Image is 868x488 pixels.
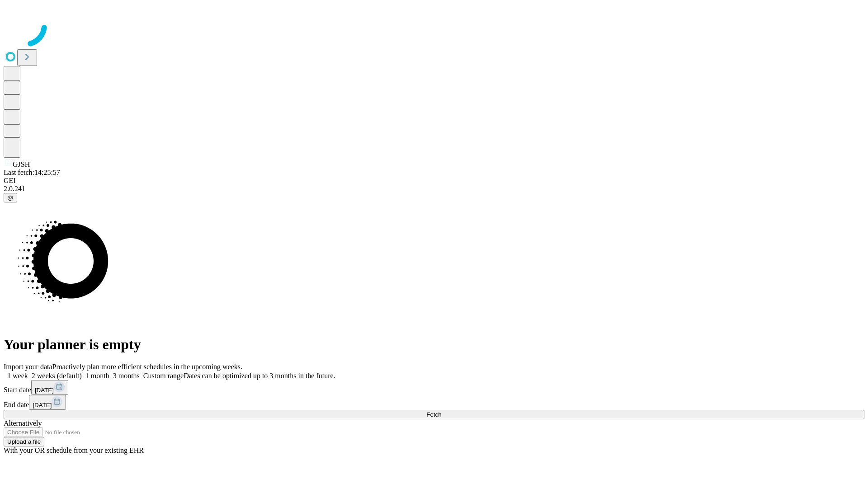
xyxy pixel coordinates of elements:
[29,395,66,410] button: [DATE]
[7,194,14,201] span: @
[4,410,864,419] button: Fetch
[7,372,28,380] span: 1 week
[4,380,864,395] div: Start date
[52,363,242,371] span: Proactively plan more efficient schedules in the upcoming weeks.
[13,160,30,168] span: GJSH
[4,193,17,202] button: @
[85,372,109,380] span: 1 month
[143,372,184,380] span: Custom range
[35,387,54,394] span: [DATE]
[4,419,42,427] span: Alternatively
[4,446,144,454] span: With your OR schedule from your existing EHR
[184,372,335,380] span: Dates can be optimized up to 3 months in the future.
[4,169,60,176] span: Last fetch: 14:25:57
[4,336,864,353] h1: Your planner is empty
[4,185,864,193] div: 2.0.241
[113,372,140,380] span: 3 months
[31,380,68,395] button: [DATE]
[33,402,52,408] span: [DATE]
[4,437,44,446] button: Upload a file
[4,177,864,185] div: GEI
[4,395,864,410] div: End date
[426,411,441,418] span: Fetch
[32,372,82,380] span: 2 weeks (default)
[4,363,52,371] span: Import your data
